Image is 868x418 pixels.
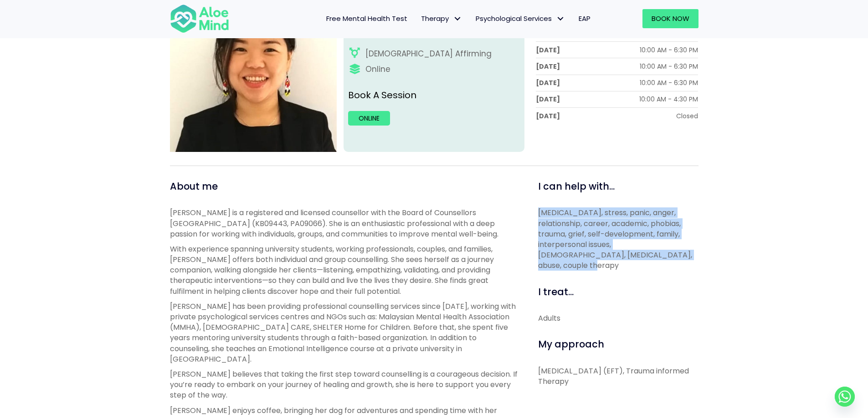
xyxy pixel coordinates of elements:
span: Therapy: submenu [451,12,464,25]
span: Psychological Services: submenu [554,12,567,25]
div: 10:00 AM - 4:30 PM [639,95,698,104]
div: Adults [538,313,699,323]
a: TherapyTherapy: submenu [414,9,469,28]
span: Free Mental Health Test [326,14,407,23]
div: 10:00 AM - 6:30 PM [640,78,698,87]
p: Book A Session [348,89,520,102]
div: [DATE] [536,111,560,121]
p: With experience spanning university students, working professionals, couples, and families, [PERS... [170,244,518,297]
a: EAP [572,9,597,28]
a: Book Now [642,9,699,28]
p: [PERSON_NAME] has been providing professional counselling services since [DATE], working with pri... [170,301,518,364]
div: [DATE] [536,78,560,87]
span: I treat... [538,285,574,298]
div: 10:00 AM - 6:30 PM [640,45,698,55]
nav: Menu [241,9,597,28]
a: Free Mental Health Test [319,9,414,28]
span: Book Now [652,14,689,23]
span: About me [170,180,218,193]
p: [PERSON_NAME] believes that taking the first step toward counselling is a courageous decision. If... [170,369,518,401]
div: [DEMOGRAPHIC_DATA] Affirming [365,48,492,60]
a: Psychological ServicesPsychological Services: submenu [469,9,572,28]
div: 10:00 AM - 6:30 PM [640,62,698,71]
div: Closed [676,111,698,121]
span: EAP [579,14,591,23]
img: Aloe mind Logo [170,4,229,34]
p: [MEDICAL_DATA], stress, panic, anger, relationship, career, academic, phobias, trauma, grief, sel... [538,207,699,271]
p: [PERSON_NAME] is a registered and licensed counsellor with the Board of Counsellors [GEOGRAPHIC_D... [170,207,518,239]
a: Whatsapp [835,387,855,407]
span: I can help with... [538,180,615,193]
a: Online [348,111,390,126]
div: [DATE] [536,95,560,104]
div: Online [365,64,390,75]
div: [DATE] [536,45,560,55]
div: [DATE] [536,62,560,71]
span: Therapy [421,14,462,23]
span: Psychological Services [476,14,565,23]
span: My approach [538,337,604,351]
p: [MEDICAL_DATA] (EFT), Trauma informed Therapy [538,366,699,387]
